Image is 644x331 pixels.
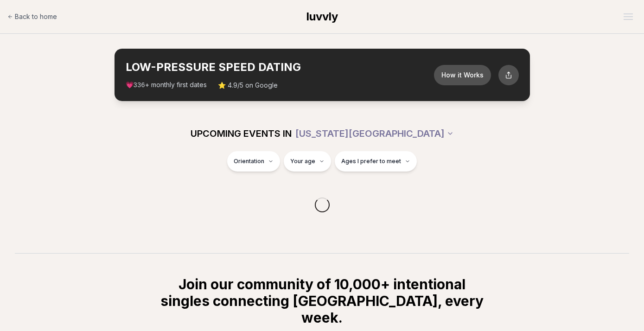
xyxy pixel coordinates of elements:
[159,276,485,326] h2: Join our community of 10,000+ intentional singles connecting [GEOGRAPHIC_DATA], every week.
[126,60,434,75] h2: LOW-PRESSURE SPEED DATING
[620,10,637,24] button: Open menu
[434,65,491,85] button: How it Works
[234,158,264,165] span: Orientation
[306,10,338,23] span: luvvly
[341,158,401,165] span: Ages I prefer to meet
[134,82,145,89] span: 336
[227,151,280,172] button: Orientation
[7,7,57,26] a: Back to home
[335,151,417,172] button: Ages I prefer to meet
[218,81,278,90] span: ⭐ 4.9/5 on Google
[191,127,292,140] span: UPCOMING EVENTS IN
[15,12,57,21] span: Back to home
[284,151,331,172] button: Your age
[290,158,315,165] span: Your age
[306,9,338,24] a: luvvly
[295,123,454,144] button: [US_STATE][GEOGRAPHIC_DATA]
[126,80,207,90] span: 💗 + monthly first dates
